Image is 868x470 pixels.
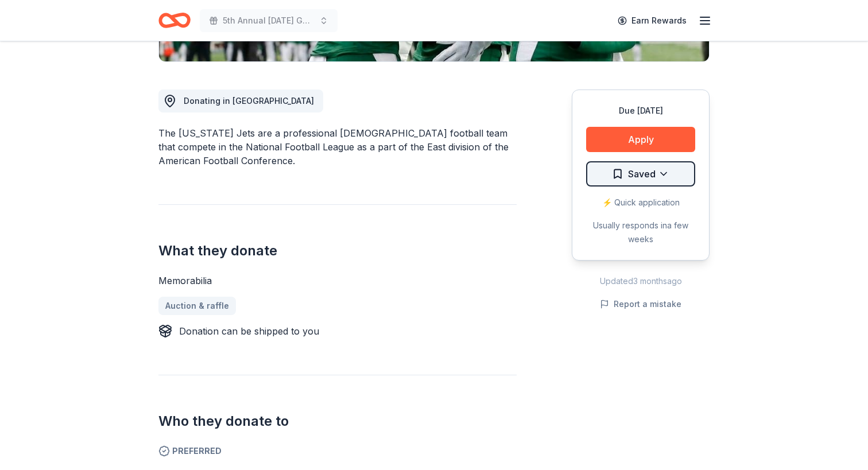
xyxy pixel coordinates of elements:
a: Home [158,7,191,34]
h2: Who they donate to [158,412,517,430]
span: Preferred [158,444,517,458]
div: Due [DATE] [586,104,695,118]
div: The [US_STATE] Jets are a professional [DEMOGRAPHIC_DATA] football team that compete in the Natio... [158,126,517,168]
div: Memorabilia [158,274,517,288]
div: ⚡️ Quick application [586,196,695,209]
button: Saved [586,161,695,187]
span: Saved [628,166,656,181]
a: Earn Rewards [611,10,693,31]
button: 5th Annual [DATE] Gala [200,9,338,32]
span: Donating in [GEOGRAPHIC_DATA] [184,96,314,106]
a: Auction & raffle [158,297,236,315]
button: Report a mistake [600,297,681,311]
span: 5th Annual [DATE] Gala [223,14,315,28]
div: Usually responds in a few weeks [586,219,695,246]
h2: What they donate [158,242,517,260]
div: Updated 3 months ago [572,274,710,288]
div: Donation can be shipped to you [179,324,319,338]
button: Apply [586,127,695,152]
